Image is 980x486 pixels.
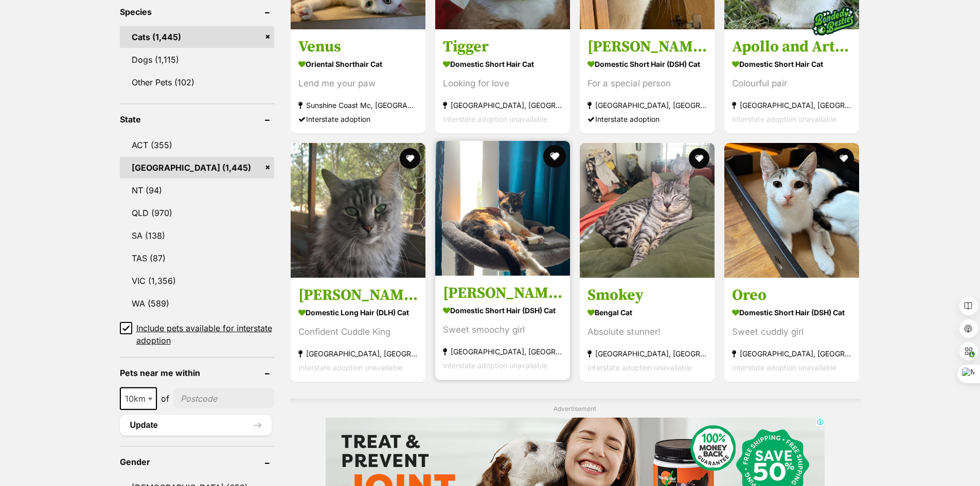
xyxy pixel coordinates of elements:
[732,363,836,372] span: Interstate adoption unavailable
[724,29,859,133] a: Apollo and Artemis Domestic Short Hair Cat Colourful pair [GEOGRAPHIC_DATA], [GEOGRAPHIC_DATA] In...
[298,98,418,112] strong: Sunshine Coast Mc, [GEOGRAPHIC_DATA]
[834,148,854,169] button: favourite
[443,345,562,358] strong: [GEOGRAPHIC_DATA], [GEOGRAPHIC_DATA]
[291,143,425,278] img: Grandy - Domestic Long Hair (DLH) Cat
[291,278,425,382] a: [PERSON_NAME] Domestic Long Hair (DLH) Cat Confident Cuddle King [GEOGRAPHIC_DATA], [GEOGRAPHIC_D...
[587,98,707,112] strong: [GEOGRAPHIC_DATA], [GEOGRAPHIC_DATA]
[120,387,157,410] span: 10km
[120,415,272,436] button: Update
[120,225,274,246] a: SA (138)
[732,305,851,320] strong: Domestic Short Hair (DSH) Cat
[587,305,707,320] strong: Bengal Cat
[298,56,418,71] strong: Oriental Shorthair Cat
[298,76,418,90] div: Lend me your paw
[443,76,562,90] div: Looking for love
[298,347,418,361] strong: [GEOGRAPHIC_DATA], [GEOGRAPHIC_DATA]
[587,37,707,56] h3: [PERSON_NAME]
[400,148,420,169] button: favourite
[732,76,851,90] div: Colourful pair
[587,347,707,361] strong: [GEOGRAPHIC_DATA], [GEOGRAPHIC_DATA]
[298,112,418,125] div: Interstate adoption
[298,285,418,305] h3: [PERSON_NAME]
[120,49,274,70] a: Dogs (1,115)
[443,98,562,112] strong: [GEOGRAPHIC_DATA], [GEOGRAPHIC_DATA]
[587,56,707,71] strong: Domestic Short Hair (DSH) Cat
[435,276,570,380] a: [PERSON_NAME] Domestic Short Hair (DSH) Cat Sweet smoochy girl [GEOGRAPHIC_DATA], [GEOGRAPHIC_DAT...
[689,148,709,169] button: favourite
[435,141,570,276] img: Alice - Domestic Short Hair (DSH) Cat
[732,114,836,123] span: Interstate adoption unavailable
[121,391,156,406] span: 10km
[732,285,851,305] h3: Oreo
[543,145,566,168] button: favourite
[580,278,715,382] a: Smokey Bengal Cat Absolute stunner! [GEOGRAPHIC_DATA], [GEOGRAPHIC_DATA] Interstate adoption unav...
[120,293,274,314] a: WA (589)
[732,98,851,112] strong: [GEOGRAPHIC_DATA], [GEOGRAPHIC_DATA]
[120,71,274,93] a: Other Pets (102)
[580,143,715,278] img: Smokey - Bengal Cat
[587,363,692,372] span: Interstate adoption unavailable
[587,285,707,305] h3: Smokey
[120,322,274,347] a: Include pets available for interstate adoption
[587,112,707,125] div: Interstate adoption
[120,7,274,16] header: Species
[580,29,715,133] a: [PERSON_NAME] Domestic Short Hair (DSH) Cat For a special person [GEOGRAPHIC_DATA], [GEOGRAPHIC_D...
[120,115,274,124] header: State
[120,457,274,466] header: Gender
[443,323,562,337] div: Sweet smoochy girl
[587,76,707,90] div: For a special person
[587,325,707,339] div: Absolute stunner!
[724,278,859,382] a: Oreo Domestic Short Hair (DSH) Cat Sweet cuddly girl [GEOGRAPHIC_DATA], [GEOGRAPHIC_DATA] Interst...
[298,305,418,320] strong: Domestic Long Hair (DLH) Cat
[732,56,851,71] strong: Domestic Short Hair Cat
[173,389,274,408] input: postcode
[443,114,547,123] span: Interstate adoption unavailable
[120,202,274,224] a: QLD (970)
[298,37,418,56] h3: Venus
[120,247,274,269] a: TAS (87)
[732,325,851,339] div: Sweet cuddly girl
[443,56,562,71] strong: Domestic Short Hair Cat
[161,392,169,405] span: of
[120,26,274,48] a: Cats (1,445)
[298,325,418,339] div: Confident Cuddle King
[443,37,562,56] h3: Tigger
[291,29,425,133] a: Venus Oriental Shorthair Cat Lend me your paw Sunshine Coast Mc, [GEOGRAPHIC_DATA] Interstate ado...
[435,29,570,133] a: Tigger Domestic Short Hair Cat Looking for love [GEOGRAPHIC_DATA], [GEOGRAPHIC_DATA] Interstate a...
[732,37,851,56] h3: Apollo and Artemis
[732,347,851,361] strong: [GEOGRAPHIC_DATA], [GEOGRAPHIC_DATA]
[443,303,562,318] strong: Domestic Short Hair (DSH) Cat
[120,157,274,178] a: [GEOGRAPHIC_DATA] (1,445)
[443,283,562,303] h3: [PERSON_NAME]
[120,368,274,377] header: Pets near me within
[443,361,547,370] span: Interstate adoption unavailable
[120,134,274,156] a: ACT (355)
[136,322,274,347] span: Include pets available for interstate adoption
[120,179,274,201] a: NT (94)
[724,143,859,278] img: Oreo - Domestic Short Hair (DSH) Cat
[120,270,274,292] a: VIC (1,356)
[298,363,403,372] span: Interstate adoption unavailable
